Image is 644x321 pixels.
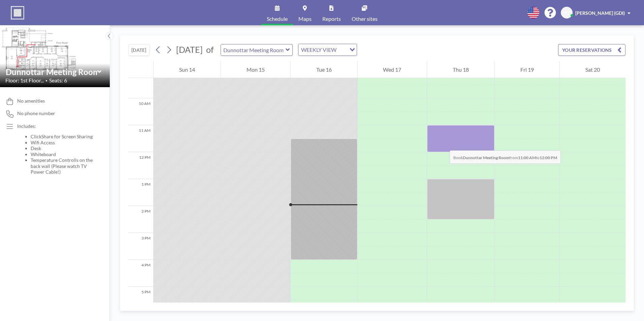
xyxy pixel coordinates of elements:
div: 11 AM [128,125,153,152]
div: Search for option [298,44,357,56]
span: Other sites [352,16,378,22]
div: 1 PM [128,179,153,206]
b: Dunnottar Meeting Room [463,155,509,160]
li: Wifi Access [31,140,96,146]
div: Tue 16 [291,61,357,78]
div: Fri 19 [495,61,559,78]
span: K( [565,10,569,16]
span: [PERSON_NAME] (GDI) [575,10,625,16]
div: 10 AM [128,98,153,125]
span: Maps [298,16,312,22]
span: Reports [322,16,341,22]
img: organization-logo [11,6,24,20]
b: 11:00 AM [518,155,536,160]
span: Schedule [267,16,288,22]
span: Book from to [450,150,561,164]
div: 3 PM [128,233,153,260]
div: 4 PM [128,260,153,287]
input: Dunnottar Meeting Room [6,67,97,77]
div: Sat 20 [560,61,625,78]
li: Whiteboard [31,151,96,157]
button: [DATE] [128,44,150,56]
li: Temperature Controlls on the back wall (Please watch TV Power Cable!) [31,157,96,175]
span: [DATE] [176,44,203,55]
span: WEEKLY VIEW [300,45,338,54]
div: 2 PM [128,206,153,233]
div: Wed 17 [358,61,427,78]
span: Seats: 6 [49,77,67,84]
div: 9 AM [128,71,153,98]
button: YOUR RESERVATIONS [558,44,625,56]
div: 12 PM [128,152,153,179]
li: ClickShare for Screen Sharing [31,134,96,140]
input: Dunnottar Meeting Room [221,44,286,56]
span: • [45,78,47,83]
div: Mon 15 [221,61,290,78]
b: 12:00 PM [540,155,557,160]
span: of [206,44,214,55]
span: Floor: 1st Floor... [5,77,44,84]
div: Sun 14 [154,61,221,78]
input: Search for option [339,45,346,54]
span: No amenities [17,98,45,104]
span: No phone number [17,110,55,116]
div: 5 PM [128,287,153,314]
div: Thu 18 [427,61,494,78]
li: Desk [31,145,96,151]
p: Includes: [17,123,96,129]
